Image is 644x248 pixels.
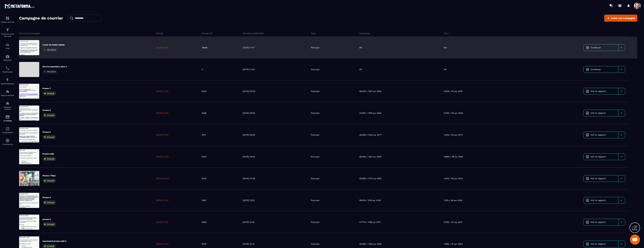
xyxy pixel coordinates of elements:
[591,221,606,223] span: Voir le rapport
[2,28,65,32] p: Quand on gère un business en ligne, on a déjà :
[202,221,206,224] p: 5064
[2,43,65,47] p: Et comme toi, je jonglais avec :
[583,66,618,73] a: Continuer
[243,32,264,35] p: Dernière modification
[1,87,14,99] a: automationsautomationsEspace membre
[202,134,206,136] p: 5147
[156,32,163,35] p: Envoyé
[156,155,169,158] p: [DATE] 22:00
[586,155,589,158] img: icon
[583,197,618,204] a: Voir le rapport
[2,2,35,5] strong: Bonjour {{first_name}},
[156,46,168,49] p: [DATE] 14:42
[2,2,31,5] strong: Bonjour {{first_name}},
[359,199,381,202] p: 28.13% / 1219 sur 4334
[2,32,65,35] p: Ils ont quitté :
[243,221,255,224] p: [DATE] 21:41
[202,155,206,158] p: 5243
[2,32,65,39] p: J’ai vu toutes les niches. Tous les modèles. Tous les outils.
[583,241,618,247] a: Voir le rapport
[1,26,14,40] a: formationformationTunnel de vente Site web
[583,44,618,51] a: Continuer
[359,221,381,224] p: 27.77% / 1199 sur 4317
[1,99,14,112] a: social-networksocial-networkRéseaux Sociaux
[586,199,589,202] img: icon
[586,221,589,224] img: icon
[359,32,370,35] p: Ouvertures
[583,132,618,138] a: Voir le rapport
[5,3,35,9] img: logo
[2,10,38,12] span: Quand tu goûtes à Metaforma,
[311,46,319,49] p: Ponctuel
[31,40,44,42] strong: 5 minutes
[43,87,56,90] p: Promo 7
[202,32,212,35] p: Envoyé à #
[311,32,315,35] p: Type
[243,199,255,202] p: [DATE] 15:51
[2,17,65,24] p: Mais aujourd’hui, [PERSON_NAME] , pas juste t’expliquer.
[311,112,319,114] p: Ponctuel
[583,110,618,116] a: Voir le rapport
[586,68,589,71] img: icon
[591,155,606,158] span: Voir le rapport
[43,174,56,177] p: Promo 7 final
[444,155,463,158] p: 0.86% / 38 sur 4434
[243,90,255,93] p: [DATE] 03:32
[311,90,319,93] p: Ponctuel
[6,138,10,142] img: automations
[6,66,10,70] img: scheduler
[43,196,56,199] p: Promo 3
[2,36,64,42] a: Je teste Metaforma gratuitement pendant 7 jours
[47,180,54,182] span: Envoyé
[1,40,14,52] a: formationformationCRM
[6,54,10,58] img: automations
[1,52,14,64] a: automationsautomationsWebinaire
[45,17,58,20] strong: te montrer
[14,24,26,27] strong: disparaît.
[18,21,26,24] strong: 23h59
[1,83,14,85] p: Automatisations
[586,112,589,115] img: icon
[47,114,54,116] span: Envoyé
[591,68,601,71] span: Continuer
[591,46,601,49] span: Continuer
[583,88,618,94] a: Voir le rapport
[2,20,65,28] p: C’est ce que me disent les nouveaux membres chaque semaine.
[1,64,14,75] a: schedulerschedulerPlanificateur
[8,42,65,46] p: Trop de promesses
[444,177,463,180] p: 1.03% / 46 sur 4475
[5,32,34,35] a: [URL][DOMAIN_NAME]
[1,112,14,124] a: emailemailE-mailing
[611,16,635,20] span: Créer une campagne
[19,15,63,21] h2: Campagne de courrier
[243,46,255,49] p: [DATE] 17:17
[156,112,168,114] p: [DATE] 13:03
[4,2,65,5] p: Bonjour {{first_name}},
[1,143,14,145] p: IA prospects
[4,32,63,39] strong: Nous lançons une levée de fonds accessible à notre communauté,
[444,199,462,202] p: 1.13% / 49 sur 4334
[311,134,319,136] p: Ponctuel
[43,131,56,133] p: Promo 5
[43,65,67,68] p: Et si tu repartais à zéro ?
[6,43,10,47] img: formation
[2,47,65,51] p: ✅ Et 7 jours d’essai offerts, sans engagement.
[604,15,637,22] a: Créer une campagne
[591,112,606,114] span: Voir le rapport
[444,90,462,93] p: 0.91% / 40 sur 4418
[243,68,255,71] p: [DATE] 11:25
[444,46,447,49] p: 0%
[2,39,65,43] p: Tu vas voir comment, en , tu peux :
[311,243,319,245] p: Ponctuel
[8,49,65,53] li: Webinarjam ou Zoom pour les webinaires
[2,32,65,43] p: 👉
[1,94,14,96] p: Espace membre
[5,43,6,46] span: .
[202,68,203,71] p: 0
[1,71,14,73] p: Planificateur
[47,158,54,160] span: Envoyé
[6,101,10,105] img: social-network
[591,90,606,92] span: Voir le rapport
[202,90,206,93] p: 5233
